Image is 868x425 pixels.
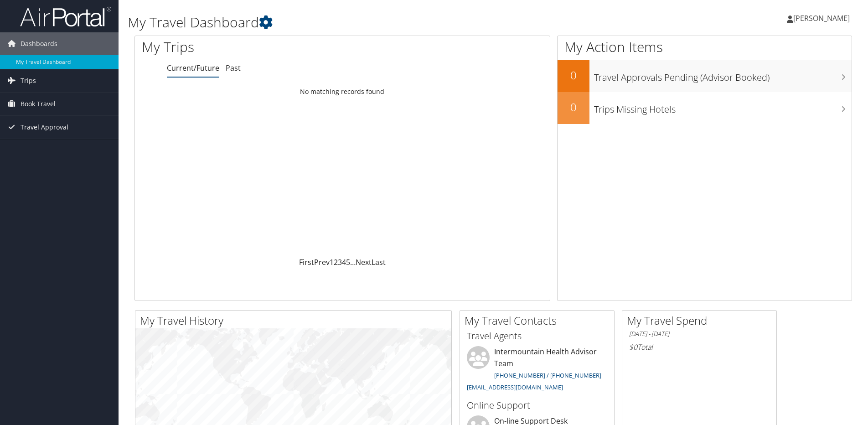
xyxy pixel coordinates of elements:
[372,257,386,267] a: Last
[299,257,314,267] a: First
[627,313,776,328] h2: My Travel Spend
[20,6,111,27] img: airportal-logo.png
[21,69,36,92] span: Trips
[787,5,859,32] a: [PERSON_NAME]
[594,98,852,116] h3: Trips Missing Hotels
[558,60,852,92] a: 0Travel Approvals Pending (Advisor Booked)
[140,313,451,328] h2: My Travel History
[629,342,770,352] h6: Total
[465,313,614,328] h2: My Travel Contacts
[558,99,589,115] h2: 0
[338,257,342,267] a: 3
[462,346,612,395] li: Intermountain Health Advisor Team
[356,257,372,267] a: Next
[334,257,338,267] a: 2
[629,330,770,338] h6: [DATE] - [DATE]
[350,257,356,267] span: …
[558,37,852,57] h1: My Action Items
[793,13,850,23] span: [PERSON_NAME]
[330,257,334,267] a: 1
[558,92,852,124] a: 0Trips Missing Hotels
[21,32,57,55] span: Dashboards
[21,116,68,139] span: Travel Approval
[142,37,370,57] h1: My Trips
[314,257,330,267] a: Prev
[346,257,350,267] a: 5
[558,67,589,83] h2: 0
[467,383,563,391] a: [EMAIL_ADDRESS][DOMAIN_NAME]
[467,399,607,412] h3: Online Support
[494,371,601,379] a: [PHONE_NUMBER] / [PHONE_NUMBER]
[135,83,550,100] td: No matching records found
[594,67,852,84] h3: Travel Approvals Pending (Advisor Booked)
[342,257,346,267] a: 4
[467,330,607,342] h3: Travel Agents
[226,63,241,73] a: Past
[128,13,615,32] h1: My Travel Dashboard
[21,93,56,115] span: Book Travel
[167,63,219,73] a: Current/Future
[629,342,637,352] span: $0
